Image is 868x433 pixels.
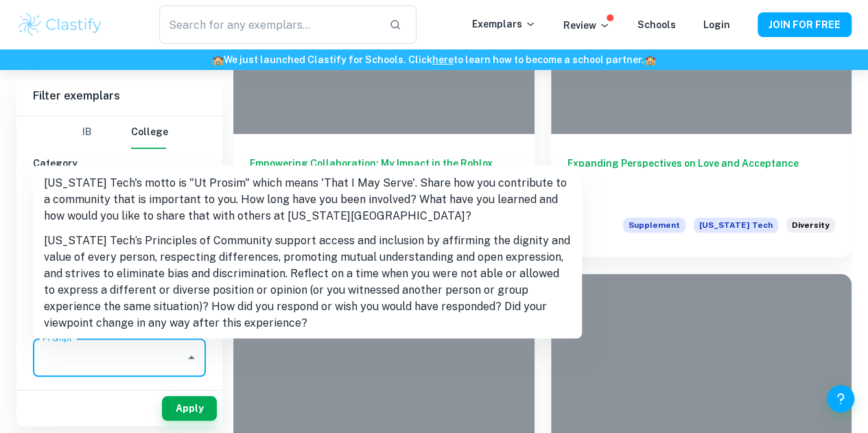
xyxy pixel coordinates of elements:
h6: Category [33,156,206,171]
button: Help and Feedback [827,385,854,412]
img: Clastify logo [16,11,104,38]
button: JOIN FOR FREE [758,12,852,37]
li: [US_STATE] Tech's motto is "Ut Prosim" which means 'That I May Serve'. Share how you contribute t... [33,171,582,229]
h6: We just launched Clastify for Schools. Click to learn how to become a school partner. [3,52,865,67]
span: Diversity [792,219,830,231]
button: IB [71,116,104,149]
span: 🏫 [644,54,656,65]
a: Login [703,19,730,30]
li: [US_STATE] Tech’s Principles of Community support access and inclusion by affirming the dignity a... [33,229,582,336]
button: College [131,116,168,149]
h6: Empowering Collaboration: My Impact in the Roblox Developer Community [250,156,518,201]
a: Schools [637,19,676,30]
div: Filter type choice [71,116,168,149]
button: Close [182,348,201,367]
li: Share a time when you were most proud of yourself either as a role model or when you displayed yo... [33,336,582,393]
div: Virginia Tech’s Principles of Community support access and inclusion by affirming the dignity and... [786,218,835,241]
span: 🏫 [212,54,224,65]
span: Supplement [623,218,685,233]
a: here [432,54,454,65]
h6: Filter exemplars [16,77,222,115]
p: Exemplars [472,16,536,32]
input: Search for any exemplars... [159,5,379,44]
p: Review [563,18,610,33]
span: [US_STATE] Tech [694,218,778,233]
button: Apply [162,396,217,421]
h6: Expanding Perspectives on Love and Acceptance [567,156,836,201]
